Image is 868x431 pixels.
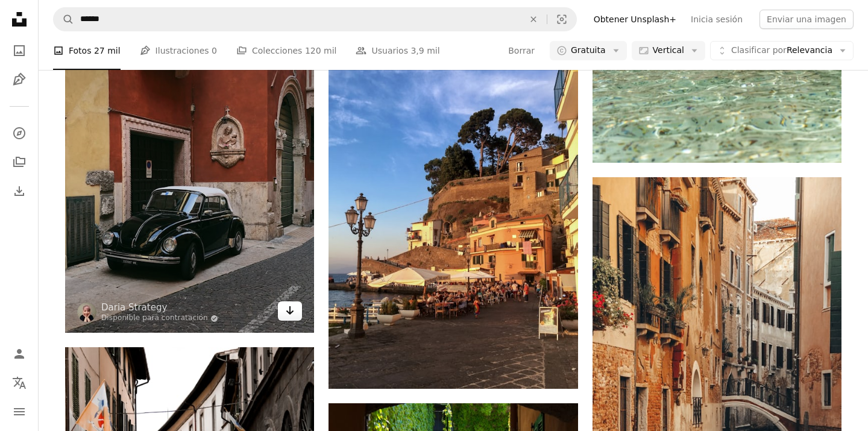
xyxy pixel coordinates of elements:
[7,400,31,424] button: Menú
[53,7,577,31] form: Encuentra imágenes en todo el sitio
[77,303,96,322] img: Ve al perfil de Daria Strategy
[550,41,627,60] button: Gratuita
[508,41,535,60] button: Borrar
[632,41,705,60] button: Vertical
[7,150,31,174] a: Colecciones
[305,44,337,57] span: 120 mil
[547,8,576,31] button: Búsqueda visual
[101,301,218,313] a: Daria Strategy
[410,44,439,57] span: 3,9 mil
[731,45,787,55] span: Clasificar por
[7,371,31,395] button: Idioma
[7,68,31,92] a: Ilustraciones
[212,44,217,57] span: 0
[7,39,31,63] a: Fotos
[356,31,439,70] a: Usuarios 3,9 mil
[54,8,74,31] button: Buscar en Unsplash
[236,31,337,70] a: Colecciones 120 mil
[278,301,302,321] a: Descargar
[653,45,684,57] span: Vertical
[101,313,218,323] a: Disponible para contratación
[7,342,31,366] a: Iniciar sesión / Registrarse
[7,7,31,34] a: Inicio — Unsplash
[520,8,547,31] button: Borrar
[710,41,854,60] button: Clasificar porRelevancia
[65,161,314,172] a: black Volkswagen Beetle near building
[593,358,841,369] a: Edificio de hormigón marrón y gris con vistas al puente y al lago
[571,45,606,57] span: Gratuita
[140,31,217,70] a: Ilustraciones 0
[329,57,577,389] img: Personas que caminan cerca de edificios durante el día
[65,1,314,333] img: black Volkswagen Beetle near building
[7,179,31,203] a: Historial de descargas
[329,217,577,228] a: Personas que caminan cerca de edificios durante el día
[759,10,854,29] button: Enviar una imagen
[7,121,31,145] a: Explorar
[587,10,684,29] a: Obtener Unsplash+
[684,10,750,29] a: Inicia sesión
[731,45,832,57] span: Relevancia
